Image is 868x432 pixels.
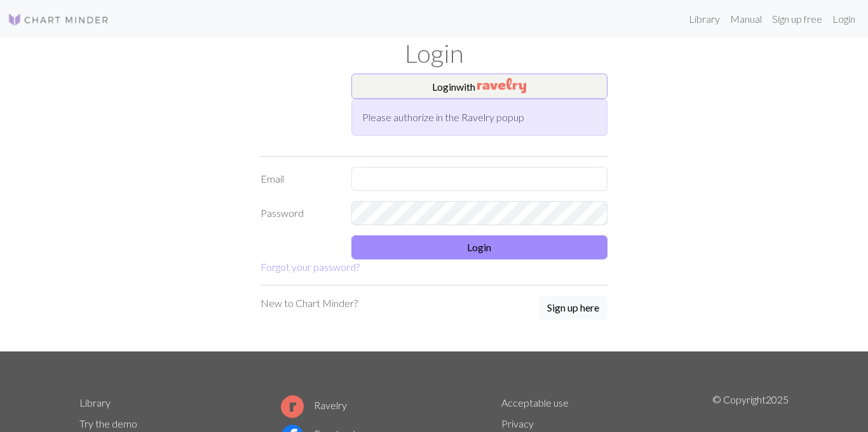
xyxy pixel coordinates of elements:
button: Sign up here [539,296,607,320]
a: Acceptable use [501,396,569,409]
a: Ravelry [281,399,347,411]
a: Sign up free [767,6,827,32]
img: Ravelry [477,78,526,93]
label: Email [253,167,344,191]
p: New to Chart Minder? [261,296,358,311]
a: Forgot your password? [261,261,360,273]
div: Please authorize in the Ravelry popup [351,99,608,136]
a: Try the demo [79,417,137,429]
img: Logo [8,12,109,27]
a: Privacy [501,417,534,429]
a: Library [79,396,111,409]
button: Loginwith [351,74,608,99]
a: Sign up here [539,296,607,321]
img: Ravelry logo [281,395,304,418]
a: Library [684,6,725,32]
label: Password [253,201,344,225]
a: Manual [725,6,767,32]
h1: Login [72,38,796,69]
button: Login [351,235,608,259]
a: Login [827,6,860,32]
